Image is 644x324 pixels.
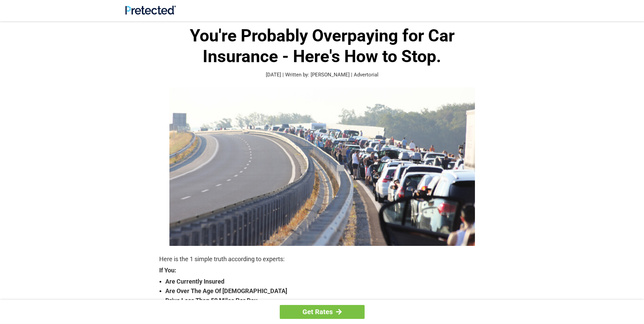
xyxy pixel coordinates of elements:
strong: Drive Less Than 50 Miles Per Day [165,296,485,305]
h1: You're Probably Overpaying for Car Insurance - Here's How to Stop. [159,25,485,67]
p: [DATE] | Written by: [PERSON_NAME] | Advertorial [159,71,485,79]
a: Get Rates [280,305,365,319]
img: Site Logo [125,5,176,15]
p: Here is the 1 simple truth according to experts: [159,254,485,264]
strong: If You: [159,267,485,273]
strong: Are Currently Insured [165,277,485,286]
a: Site Logo [125,10,176,16]
strong: Are Over The Age Of [DEMOGRAPHIC_DATA] [165,286,485,296]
